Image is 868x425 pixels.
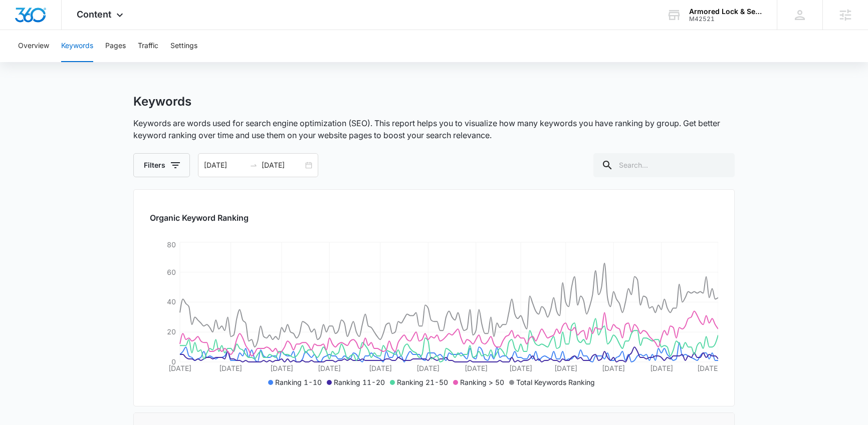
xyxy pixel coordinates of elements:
tspan: [DATE] [416,364,440,372]
p: Keywords are words used for search engine optimization (SEO). This report helps you to visualize ... [133,117,735,141]
span: Content [77,9,111,20]
tspan: 0 [171,357,176,366]
span: to [250,161,258,169]
div: account id [689,16,762,23]
tspan: [DATE] [650,364,673,372]
h1: Keywords [133,94,191,109]
button: Pages [105,30,126,62]
button: Filters [133,153,190,177]
tspan: 80 [167,240,176,249]
tspan: 40 [167,297,176,306]
tspan: [DATE] [509,364,532,372]
tspan: [DATE] [602,364,625,372]
tspan: 20 [167,327,176,336]
span: Ranking 21-50 [397,378,448,386]
tspan: [DATE] [369,364,392,372]
button: Keywords [61,30,93,62]
tspan: [DATE] [168,364,191,372]
input: End date [262,160,303,171]
tspan: [DATE] [219,364,242,372]
span: Total Keywords Ranking [516,378,595,386]
input: Start date [204,160,246,171]
tspan: [DATE] [465,364,488,372]
span: Ranking 11-20 [334,378,385,386]
tspan: [DATE] [318,364,341,372]
span: Ranking 1-10 [275,378,322,386]
tspan: [DATE] [554,364,577,372]
input: Search... [593,153,735,177]
tspan: [DATE] [697,364,720,372]
div: account name [689,8,762,16]
tspan: 60 [167,268,176,276]
tspan: [DATE] [270,364,293,372]
button: Settings [170,30,197,62]
span: Ranking > 50 [460,378,504,386]
h2: Organic Keyword Ranking [150,212,718,224]
span: swap-right [250,161,258,169]
button: Traffic [138,30,158,62]
button: Overview [18,30,49,62]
